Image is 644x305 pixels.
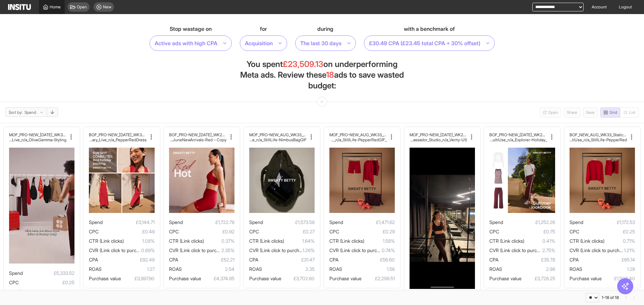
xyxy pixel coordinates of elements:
h2: tiFran_Secondary_MultiUse_n/a_StillLife-PepperRed [570,137,627,142]
span: £0.75 [499,228,555,236]
div: MOF_PRO-NEW_JUL_WK31_Video_20sUnder_FullPrice_MultiCat_Explorer_GangGang_Live_n/a_OliveGemma-Styling [9,132,66,142]
span: Purchase value [489,276,522,281]
span: Sort by: [9,110,22,115]
span: £0.25 [19,279,74,287]
span: Coming soon! [564,107,580,118]
span: Spend [489,219,503,225]
span: Coming soon! [583,107,598,118]
span: £1,573.58 [263,218,315,226]
span: £0.25 [579,228,635,236]
span: Purchase value [329,276,362,281]
span: £23,509.13 [283,59,323,69]
span: CPC [89,229,99,234]
button: Share [564,107,580,118]
span: CVR (Link click to purchase) [489,247,548,253]
span: 1.58% [364,237,395,245]
span: 1.26% [303,246,315,254]
h2: MOF_PRO-NEW_AUG_WK33_Video_10sUnder_FullPrice_MultiCa [249,132,307,137]
span: £1,172.53 [583,218,635,226]
span: Purchase value [89,276,121,281]
span: Coming soon! [620,107,639,118]
span: £1,252.26 [503,218,555,226]
span: Coming soon! [540,107,561,118]
h1: You spent on underperforming Meta ads. Review these ads to save wasted budget: [238,59,406,91]
span: £65.14 [579,256,635,264]
span: £31.47 [258,256,315,264]
h2: MOF_PRO-NEW_[DATE]_WK31_Video_20sUnder_FullPrice_Mult [9,132,66,137]
div: BOF_PRO-NEW_JUL_WK30_Static_n/a_AllInOnes_Explorer_FullPrice_Secondary_Live_n/a_PepperRedDress [89,132,146,142]
span: 1.64% [284,237,315,245]
span: ROAS [169,266,182,272]
span: £3,997.90 [121,275,154,283]
div: 1-18 of 18 [602,295,619,300]
button: Save [583,107,598,118]
span: £0.27 [259,228,315,236]
h2: rer_FullPrice_Secondary_Live_n/a_PepperRedDress [89,137,146,142]
span: ROAS [489,266,502,272]
h2: BOF_PRO-NEW_[DATE]_WK29_Static_n/a_FullPrice_MultiCat [489,132,547,137]
span: £0.92 [179,228,234,236]
span: 1.29 [582,265,635,273]
span: CPA [89,257,98,262]
span: 0.71% [604,237,635,245]
span: ROAS [570,266,582,272]
span: Open [77,4,87,10]
span: CTR (Link clicks) [89,238,124,244]
span: CPC [570,229,579,234]
span: £92.49 [98,256,154,264]
span: CPC [329,229,339,234]
span: CTR (Link clicks) [570,238,604,244]
span: 1.21% [624,246,635,254]
span: with a benchmark of [404,25,455,33]
span: £3,728.25 [522,275,555,283]
span: CTR (Link clicks) [249,238,284,244]
span: £56.60 [338,256,395,264]
div: BOF_NEW_AUG_WK33_Static_n/a_FullPrice_MultiCat_MultiFran_Secondary_MultiUse_n/a_StillLife-PepperRed [570,132,627,142]
span: CPA [169,257,178,262]
h2: _MultiFran_Secondary_MultiUse_n/a_Explorer-Holiday [489,137,547,142]
span: £35.78 [498,256,555,264]
button: Open [540,107,561,118]
span: ROAS [329,266,342,272]
span: 1.08% [124,237,154,245]
span: Purchase value [169,276,201,281]
h2: _MultiFran_Secondary_Train_n/a_StillLife-PepperRedGIF [329,137,387,142]
div: BOF_PRO-NEW_JUL_WK29_Static_n/a_FullPrice_MultiCat_MultiFran_Secondary_MultiUse_n/a_JuneNewArriva... [169,132,226,142]
div: MOF_PRO-NEW_AUG_WK33_Video_10sUnder_FullPrice_MultiCat_MultiFran_Secondary_Train_n/a_StillLife-Pe... [329,132,387,142]
span: Grid [609,110,617,115]
h2: MOF_PRO-NEW_[DATE]_WK29_Static_n/a_FullPrice_MultiCat_ [410,132,467,137]
span: 18 [326,70,334,80]
div: MOF_PRO-NEW_AUG_WK33_Video_10sUnder_FullPrice_MultiCat_MultiFran_Secondary_Live_n/a_StillLife-Nim... [249,132,307,142]
span: Purchase value [570,276,602,281]
span: 1.27 [102,265,154,273]
span: CVR (Link click to purchase) [329,247,388,253]
span: CTR (Link clicks) [489,238,524,244]
span: £3,144.71 [103,218,154,226]
span: 2.98 [502,265,555,273]
span: £1,471.62 [343,218,395,226]
span: 0.74% [382,246,395,254]
span: Spend [329,219,343,225]
span: £3,702.60 [281,275,315,283]
span: during [317,25,333,33]
span: £52.21 [178,256,234,264]
span: 2.54 [182,265,234,273]
span: 2.35 [262,265,315,273]
h2: MOF_PRO-NEW_AUG_WK33_Video_10sUnder_FullPrice_MultiCat [329,132,387,137]
span: ROAS [249,266,262,272]
span: Purchase value [249,276,281,281]
h2: iFran_Secondary_MultiUse_n/a_JuneNewArrivals-Red – Copy [169,137,226,142]
div: MOF_PRO-NEW_JUL_WK29_Static_n/a_FullPrice_MultiCat_UltimateStudio_StoreAmbassador_Studio_n/a_Veri... [410,132,467,142]
h2: iCat_Explorer_GangGang_Live_n/a_OliveGemma-Styling [9,137,66,142]
span: 0.37% [204,237,234,245]
span: CPC [249,229,259,234]
img: Logo [8,4,31,10]
h2: UltimateStudio_StoreAmbassador_Studio_n/a_Verity-US [410,137,467,142]
span: Spend [89,219,103,225]
h2: t_MultiFran_Secondary_Live_n/a_StillLife-NimbusBagGIF [249,137,307,142]
span: Spend [9,270,23,276]
span: 0.69% [141,246,155,254]
span: CTR (Link clicks) [9,289,44,295]
span: CPC [169,229,179,234]
span: Home [50,4,61,10]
